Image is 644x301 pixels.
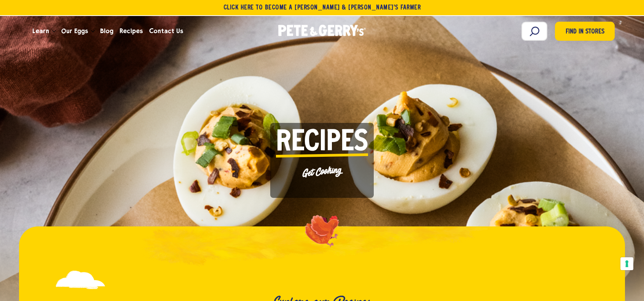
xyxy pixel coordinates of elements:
[97,21,116,41] a: Blog
[116,21,146,41] a: Recipes
[276,129,368,157] span: Recipes
[566,27,604,37] span: Find in Stores
[146,21,186,41] a: Contact Us
[32,26,49,36] span: Learn
[276,162,368,182] p: Get Cooking
[29,21,52,41] a: Learn
[620,257,633,270] button: Your consent preferences for tracking technologies
[521,22,547,41] input: Search
[149,26,183,36] span: Contact Us
[58,21,91,41] a: Our Eggs
[52,30,56,33] button: Open the dropdown menu for Learn
[120,26,143,36] span: Recipes
[91,30,95,33] button: Open the dropdown menu for Our Eggs
[100,26,113,36] span: Blog
[61,26,88,36] span: Our Eggs
[555,22,615,41] a: Find in Stores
